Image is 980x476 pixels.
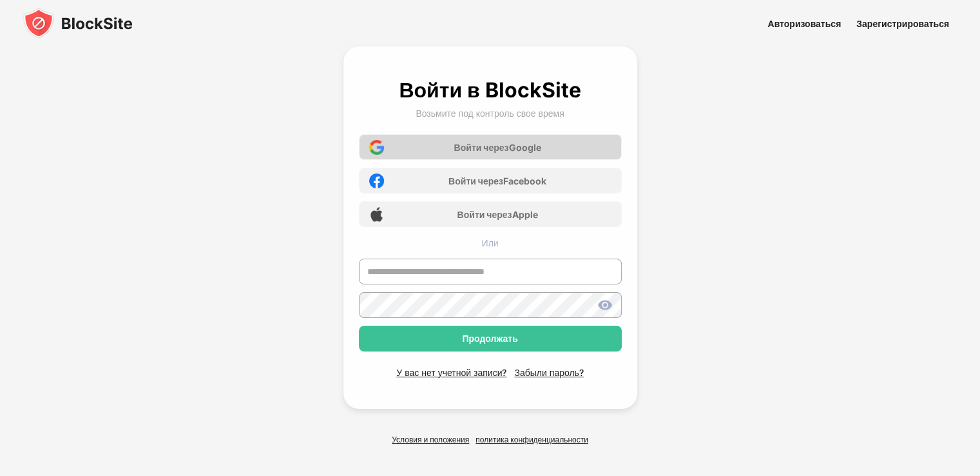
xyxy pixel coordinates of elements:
font: Google [508,142,541,153]
font: У вас нет учетной записи? [396,367,506,378]
font: Войти через [454,142,509,153]
font: Забыли пароль? [514,367,583,378]
a: Условия и положения [392,435,469,444]
font: Войти через [457,209,512,220]
font: Войти через [448,175,503,186]
font: Или [481,237,498,248]
font: Зарегистрироваться [856,18,949,29]
img: google-icon.png [369,140,384,155]
font: Facebook [503,175,546,186]
font: Продолжать [462,333,517,344]
font: Авторизоваться [767,18,841,29]
img: facebook-icon.png [369,174,384,188]
img: apple-icon.png [369,207,384,222]
a: политика конфиденциальности [476,435,588,444]
font: Apple [512,209,537,220]
font: Войти в BlockSite [399,77,581,103]
img: show-password.svg [597,297,613,313]
img: blocksite-icon-black.svg [23,8,133,39]
font: Возьмите под контроль свое время [416,108,564,119]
